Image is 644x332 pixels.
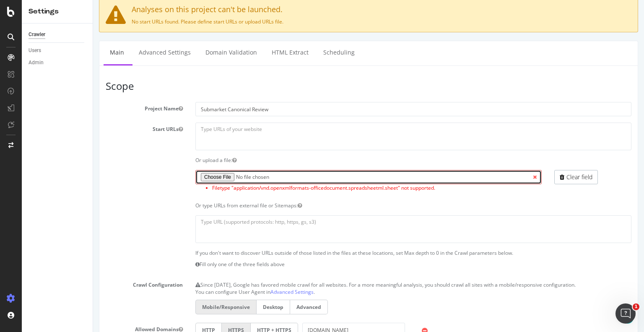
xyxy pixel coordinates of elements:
button: Project Name [86,105,90,112]
a: Advanced Settings [39,41,104,64]
a: Crawler [29,30,87,39]
p: Fill only one of the three fields above [102,261,538,268]
a: Advanced Settings [177,288,221,295]
a: Scheduling [224,41,268,64]
a: Admin [29,58,87,67]
li: Filetype "application/vnd.openxmlformats-officedocument.spreadsheetml.sheet" not supported. [119,184,449,191]
iframe: Intercom live chat [615,303,636,324]
p: No start URLs found. Please define start URLs or upload URLs file. [13,18,538,25]
label: Advanced [197,300,235,314]
label: Mobile/Responsive [102,300,163,314]
label: Start URLs [6,123,96,133]
a: HTML Extract [172,41,222,64]
p: Since [DATE], Google has favored mobile crawl for all websites. For a more meaningful analysis, y... [102,278,538,288]
span: 1 [633,303,639,310]
div: Or upload a file: [96,157,545,164]
div: Or type URLs from external file or Sitemaps: [96,202,545,209]
h4: Analyses on this project can't be launched. [13,5,538,14]
a: Users [29,46,87,55]
div: Users [29,46,41,55]
h3: Scope [13,81,538,91]
div: Admin [29,58,44,67]
label: Crawl Configuration [6,278,96,288]
a: Clear field [461,170,505,184]
label: Project Name [6,102,96,112]
a: Domain Validation [106,41,170,64]
button: Start URLs [86,125,90,133]
div: Settings [29,7,86,16]
label: Desktop [163,300,197,314]
p: If you don't want to discover URLs outside of those listed in the files at these locations, set M... [102,249,538,256]
a: Main [10,41,37,64]
div: Crawler [29,30,45,39]
p: You can configure User Agent in . [102,288,538,295]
